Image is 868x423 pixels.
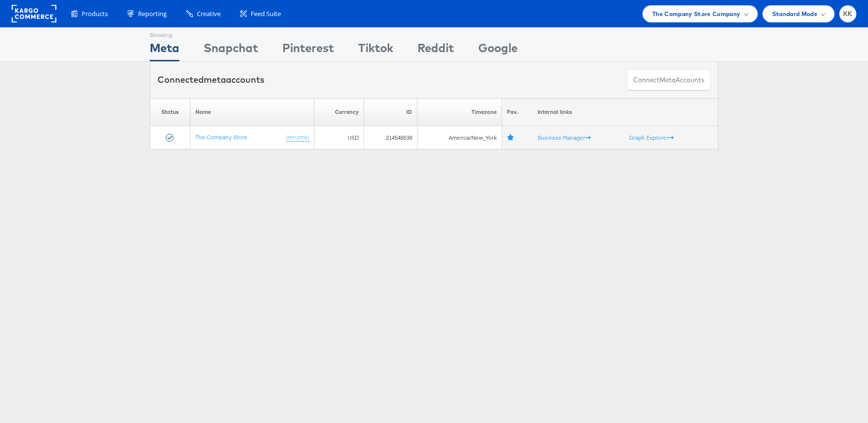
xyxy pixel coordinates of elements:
div: Connected accounts [157,74,264,86]
span: meta [204,74,226,85]
div: Showing [150,28,179,39]
th: Timezone [417,98,502,126]
th: ID [364,98,417,126]
a: Business Manager [538,134,590,141]
span: meta [660,75,676,85]
a: Graph Explorer [629,134,674,141]
div: Meta [150,39,179,61]
span: The Company Store Company [652,9,741,19]
div: Tiktok [358,39,393,61]
a: The Company Store [195,133,247,141]
div: Pinterest [282,39,334,61]
div: Snapchat [204,39,258,61]
td: America/New_York [417,126,502,149]
span: Reporting [138,9,167,18]
th: Status [150,98,191,126]
span: KK [843,11,852,17]
span: Standard Mode [772,9,817,19]
span: Feed Suite [251,9,281,18]
a: (rename) [286,133,309,142]
th: Name [191,98,314,126]
span: Creative [197,9,221,18]
td: USD [314,126,364,149]
span: Products [82,9,108,18]
th: Currency [314,98,364,126]
div: Reddit [417,39,454,61]
td: 214548538 [364,126,417,149]
div: Google [478,39,518,61]
button: ConnectmetaAccounts [627,69,711,91]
